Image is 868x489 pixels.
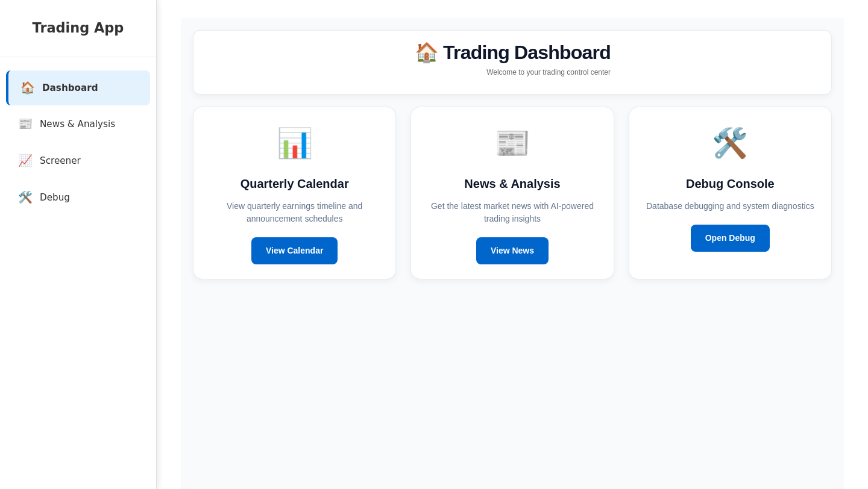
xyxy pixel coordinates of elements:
[208,122,381,165] div: 📊
[414,67,610,78] p: Welcome to your trading control center
[414,38,610,67] h2: 🏠 Trading Dashboard
[20,79,35,97] span: 🏠
[426,175,599,193] h3: News & Analysis
[40,191,70,205] span: Debug
[208,200,381,225] p: View quarterly earnings timeline and announcement schedules
[40,117,115,131] span: News & Analysis
[476,237,549,264] a: View News
[18,189,33,207] span: 🛠️
[644,122,817,165] div: 🛠️
[644,200,817,213] p: Database debugging and system diagnostics
[6,70,150,106] a: 🏠Dashboard
[691,225,770,252] a: Open Debug
[426,122,599,165] div: 📰
[18,116,33,133] span: 📰
[6,180,150,216] a: 🛠️Debug
[6,107,150,142] a: 📰News & Analysis
[426,200,599,225] p: Get the latest market news with AI-powered trading insights
[42,81,98,95] span: Dashboard
[12,18,144,39] h2: Trading App
[6,143,150,179] a: 📈Screener
[251,237,338,264] a: View Calendar
[644,175,817,193] h3: Debug Console
[208,175,381,193] h3: Quarterly Calendar
[40,154,81,168] span: Screener
[18,152,33,170] span: 📈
